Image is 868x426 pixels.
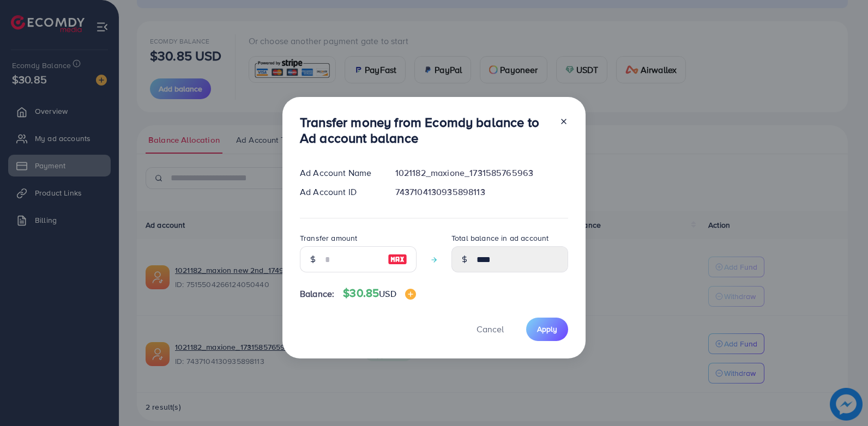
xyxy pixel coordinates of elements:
label: Transfer amount [300,233,357,244]
h4: $30.85 [343,287,415,300]
img: image [388,253,407,266]
div: 7437104130935898113 [387,186,577,198]
div: Ad Account ID [291,186,387,198]
div: 1021182_maxione_1731585765963 [387,167,577,179]
span: Cancel [477,323,504,335]
button: Apply [526,318,568,341]
div: Ad Account Name [291,167,387,179]
h3: Transfer money from Ecomdy balance to Ad account balance [300,114,551,146]
span: Apply [537,324,557,334]
label: Total balance in ad account [451,233,548,244]
span: Balance: [300,288,334,300]
span: USD [379,288,396,300]
button: Cancel [463,318,517,341]
img: image [405,289,416,300]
